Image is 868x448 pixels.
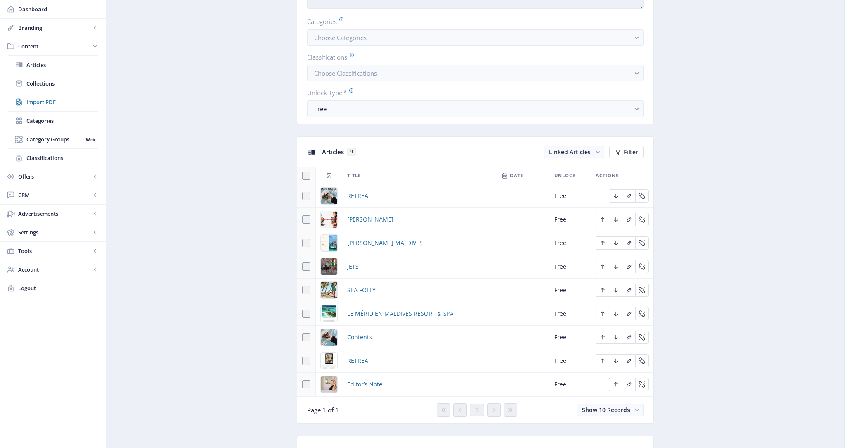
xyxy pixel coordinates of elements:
[596,286,609,293] a: Edit page
[622,191,635,199] a: Edit page
[8,74,98,93] a: Collections
[347,332,372,342] a: Contents
[18,265,91,274] span: Account
[321,376,337,393] img: img_15-2.jpg
[18,247,91,255] span: Tools
[322,148,344,156] span: Articles
[510,171,523,181] span: Date
[635,191,649,199] a: Edit page
[307,29,644,46] button: Choose Categories
[347,379,382,389] a: Editor’s Note
[18,172,91,181] span: Offers
[347,262,359,272] a: JETS
[307,65,644,81] button: Choose Classifications
[26,117,98,125] span: Categories
[635,309,649,317] a: Edit page
[8,149,98,167] a: Classifications
[347,356,372,366] a: RETREAT
[635,215,649,223] a: Edit page
[609,333,622,341] a: Edit page
[549,302,591,326] td: Free
[622,262,635,270] a: Edit page
[596,356,609,364] a: Edit page
[8,112,98,130] a: Categories
[26,61,98,69] span: Articles
[609,238,622,246] a: Edit page
[470,404,484,416] button: 1
[347,238,423,248] a: [PERSON_NAME] MALDIVES
[83,135,98,143] nb-badge: Web
[622,333,635,341] a: Edit page
[8,56,98,74] a: Articles
[18,42,91,50] span: Content
[596,215,609,223] a: Edit page
[321,353,337,369] img: img_14-1.jpg
[609,380,622,388] a: Edit page
[321,188,337,204] img: img_1-1.jpg
[321,235,337,251] img: img_4-3.jpg
[307,88,637,97] label: Unlock Type
[635,262,649,270] a: Edit page
[26,154,98,162] span: Classifications
[635,238,649,246] a: Edit page
[26,79,98,88] span: Collections
[321,329,337,346] img: img_12-1.jpg
[635,286,649,293] a: Edit page
[347,214,393,224] a: [PERSON_NAME]
[347,285,376,295] a: SEA FOLLY
[549,148,591,156] span: Linked Articles
[609,262,622,270] a: Edit page
[321,211,337,228] img: img_2-2.jpg
[549,279,591,302] td: Free
[596,333,609,341] a: Edit page
[18,191,91,199] span: CRM
[596,238,609,246] a: Edit page
[18,5,99,13] span: Dashboard
[549,373,591,396] td: Free
[609,356,622,364] a: Edit page
[347,191,372,201] span: RETREAT
[577,404,644,416] button: Show 10 Records
[347,309,453,319] a: LE MÉRIDIEN MALDIVES RESORT & SPA
[8,93,98,111] a: Import PDF
[18,228,91,236] span: Settings
[314,33,367,42] span: Choose Categories
[549,255,591,279] td: Free
[635,333,649,341] a: Edit page
[307,52,637,62] label: Classifications
[622,286,635,293] a: Edit page
[297,136,654,424] app-collection-view: Articles
[596,262,609,270] a: Edit page
[549,208,591,231] td: Free
[635,380,649,388] a: Edit page
[18,210,91,218] span: Advertisements
[347,148,356,156] span: 9
[609,146,644,158] button: Filter
[609,215,622,223] a: Edit page
[26,135,83,143] span: Category Groups
[549,349,591,373] td: Free
[18,284,99,292] span: Logout
[347,171,361,181] span: Title
[8,130,98,148] a: Category GroupsWeb
[307,17,637,26] label: Categories
[321,282,337,298] img: img_8-1.jpg
[549,231,591,255] td: Free
[26,98,98,106] span: Import PDF
[622,356,635,364] a: Edit page
[549,184,591,208] td: Free
[582,406,630,414] span: Show 10 Records
[544,146,604,158] button: Linked Articles
[321,305,337,322] img: img_10-1.jpg
[475,407,479,413] span: 1
[549,326,591,349] td: Free
[554,171,576,181] span: Unlock
[635,356,649,364] a: Edit page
